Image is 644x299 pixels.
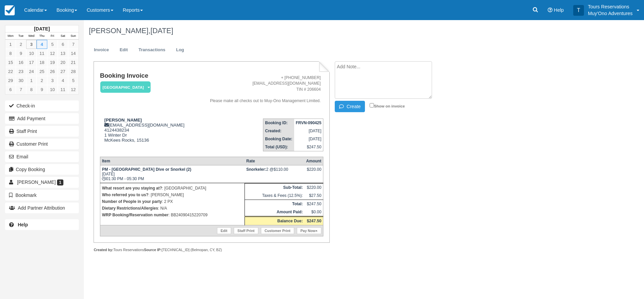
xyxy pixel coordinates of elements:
[102,185,243,192] p: : [GEOGRAPHIC_DATA]
[37,40,47,49] a: 4
[68,40,78,49] a: 7
[5,5,15,15] img: checkfront-main-nav-mini-logo.png
[573,5,584,16] div: T
[47,76,58,85] a: 3
[100,81,151,93] em: [GEOGRAPHIC_DATA]
[37,85,47,94] a: 9
[217,227,231,234] a: Edit
[18,222,28,227] b: Help
[100,72,194,79] h1: Booking Invoice
[5,190,79,201] button: Bookmark
[47,49,58,58] a: 12
[16,49,26,58] a: 9
[307,219,321,223] strong: $247.50
[102,205,243,212] p: : N/A
[102,206,158,211] strong: Dietary Restrictions/Allergies
[57,179,63,185] span: 1
[102,199,162,204] strong: Number of People in your party
[305,200,323,208] td: $247.50
[5,85,16,94] a: 6
[58,49,68,58] a: 13
[305,192,323,200] td: $27.50
[100,165,245,183] td: [DATE] 01:30 PM - 05:30 PM
[47,40,58,49] a: 5
[245,192,305,200] td: Taxes & Fees (12.5%):
[370,103,374,107] input: Show on invoice
[588,3,633,10] p: Tours Reservations
[16,32,26,40] th: Tue
[197,75,321,104] address: + [PHONE_NUMBER] [EMAIL_ADDRESS][DOMAIN_NAME] TIN # 206604 Please make all checks out to Muy-Ono ...
[294,143,323,151] td: $247.50
[263,135,294,143] th: Booking Date:
[16,40,26,49] a: 2
[548,8,552,12] i: Help
[246,167,266,172] strong: Snorkeler
[5,164,79,175] button: Copy Booking
[133,44,170,57] a: Transactions
[305,208,323,217] td: $0.00
[245,200,305,208] th: Total:
[305,183,323,192] td: $220.00
[144,248,162,252] strong: Source IP:
[102,167,191,172] strong: PM - [GEOGRAPHIC_DATA] Dive or Snorkel (2)
[68,76,78,85] a: 5
[26,49,37,58] a: 10
[5,177,79,188] a: [PERSON_NAME] 1
[68,85,78,94] a: 12
[102,192,243,198] p: : [PERSON_NAME]
[16,76,26,85] a: 30
[26,58,37,67] a: 17
[102,198,243,205] p: : 2 PX
[17,179,56,185] span: [PERSON_NAME]
[245,216,305,225] th: Balance Due:
[58,40,68,49] a: 6
[294,127,323,135] td: [DATE]
[68,67,78,76] a: 28
[150,26,173,35] span: [DATE]
[5,100,79,111] button: Check-in
[5,49,16,58] a: 8
[5,139,79,149] a: Customer Print
[16,58,26,67] a: 16
[37,49,47,58] a: 11
[554,7,564,13] span: Help
[58,76,68,85] a: 4
[296,121,322,125] strong: FRVN-090425
[100,157,245,165] th: Item
[26,40,37,49] a: 3
[37,32,47,40] th: Thu
[588,10,633,17] p: Muy'Ono Adventures
[5,219,79,230] a: Help
[58,58,68,67] a: 20
[16,85,26,94] a: 7
[68,32,78,40] th: Sun
[245,165,305,183] td: 2 @
[245,183,305,192] th: Sub-Total:
[94,248,113,252] strong: Created by:
[26,76,37,85] a: 1
[34,26,50,31] strong: [DATE]
[47,85,58,94] a: 10
[102,186,162,191] strong: What resort are you staying at?
[26,32,37,40] th: Wed
[37,58,47,67] a: 18
[100,81,148,93] a: [GEOGRAPHIC_DATA]
[370,104,405,108] label: Show on invoice
[245,208,305,217] th: Amount Paid:
[263,143,294,151] th: Total (USD):
[102,193,149,197] strong: Who referred you to us?
[26,67,37,76] a: 24
[89,44,114,57] a: Invoice
[47,32,58,40] th: Fri
[171,44,189,57] a: Log
[94,247,329,252] div: Tours Reservations [TECHNICAL_ID] (Belmopan, CY, BZ)
[263,127,294,135] th: Created:
[306,167,321,177] div: $220.00
[68,58,78,67] a: 21
[102,212,243,218] p: : BB24090415220709
[26,85,37,94] a: 8
[335,101,365,112] button: Create
[37,67,47,76] a: 25
[16,67,26,76] a: 23
[104,118,142,123] strong: [PERSON_NAME]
